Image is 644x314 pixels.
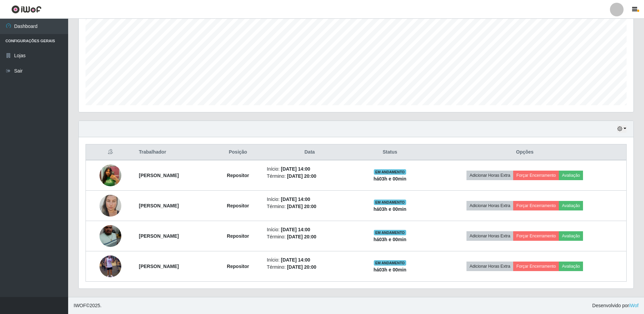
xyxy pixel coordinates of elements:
button: Forçar Encerramento [513,262,559,271]
time: [DATE] 20:00 [287,234,316,239]
time: [DATE] 20:00 [287,264,316,270]
time: [DATE] 14:00 [281,227,310,232]
button: Adicionar Horas Extra [466,262,513,271]
button: Adicionar Horas Extra [466,231,513,241]
span: EM ANDAMENTO [374,230,406,235]
time: [DATE] 14:00 [281,197,310,202]
button: Adicionar Horas Extra [466,171,513,180]
li: Término: [267,203,352,210]
span: Desenvolvido por [592,302,639,309]
time: [DATE] 14:00 [281,257,310,263]
button: Avaliação [559,231,583,241]
li: Término: [267,233,352,240]
button: Avaliação [559,262,583,271]
th: Trabalhador [135,144,213,160]
button: Adicionar Horas Extra [466,201,513,210]
span: EM ANDAMENTO [374,169,406,175]
button: Avaliação [559,201,583,210]
strong: [PERSON_NAME] [139,233,179,239]
img: 1754068136422.jpeg [99,222,121,250]
img: 1755799351460.jpeg [99,247,121,286]
strong: [PERSON_NAME] [139,264,179,269]
strong: há 03 h e 00 min [373,237,407,242]
button: Forçar Encerramento [513,171,559,180]
th: Posição [213,144,263,160]
li: Início: [267,166,352,173]
img: 1749579597632.jpeg [99,161,121,190]
time: [DATE] 20:00 [287,204,316,209]
span: © 2025 . [74,302,102,309]
span: IWOF [74,303,86,308]
strong: há 03 h e 00 min [373,267,407,272]
button: Avaliação [559,171,583,180]
time: [DATE] 20:00 [287,173,316,179]
li: Término: [267,264,352,271]
strong: há 03 h e 00 min [373,176,407,182]
strong: Repositor [227,264,249,269]
time: [DATE] 14:00 [281,166,310,172]
th: Data [263,144,356,160]
li: Término: [267,173,352,180]
strong: Repositor [227,173,249,178]
th: Status [356,144,423,160]
img: 1755391845867.jpeg [99,188,121,224]
li: Início: [267,226,352,233]
span: EM ANDAMENTO [374,260,406,266]
a: iWof [629,303,639,308]
img: CoreUI Logo [11,5,42,14]
strong: [PERSON_NAME] [139,173,179,178]
strong: Repositor [227,203,249,208]
button: Forçar Encerramento [513,231,559,241]
strong: há 03 h e 00 min [373,206,407,212]
strong: Repositor [227,233,249,239]
strong: [PERSON_NAME] [139,203,179,208]
li: Início: [267,196,352,203]
span: EM ANDAMENTO [374,200,406,205]
th: Opções [423,144,626,160]
li: Início: [267,256,352,264]
button: Forçar Encerramento [513,201,559,210]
